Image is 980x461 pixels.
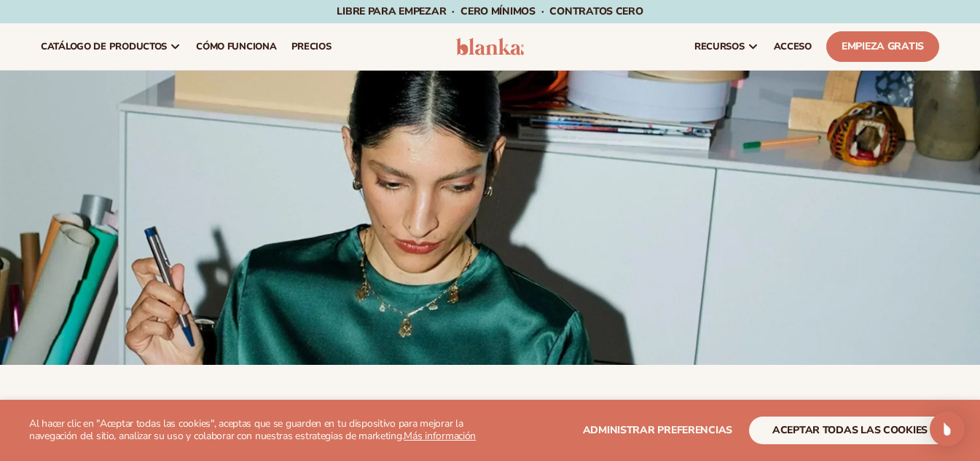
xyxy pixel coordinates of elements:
[826,31,939,62] a: Empieza gratis
[196,40,276,53] font: Cómo funciona
[452,4,455,18] font: ·
[583,417,732,444] button: Administrar preferencias
[29,417,463,443] font: Al hacer clic en "Aceptar todas las cookies", aceptas que se guarden en tu dispositivo para mejor...
[460,4,536,18] font: CERO mínimos
[772,423,928,437] font: aceptar todas las cookies
[767,23,819,70] a: ACCESO
[34,23,189,70] a: catálogo de productos
[749,417,951,444] button: aceptar todas las cookies
[284,23,339,70] a: precios
[930,411,965,446] div: Open Intercom Messenger
[456,38,525,55] img: logo
[694,40,745,53] font: recursos
[842,39,924,53] font: Empieza gratis
[404,429,476,443] a: Más información
[541,4,544,18] font: ·
[774,40,812,53] font: ACCESO
[291,40,332,53] font: precios
[337,4,446,18] font: Libre para empezar
[41,40,167,53] font: catálogo de productos
[549,4,643,18] font: Contratos CERO
[687,23,767,70] a: recursos
[583,423,732,437] font: Administrar preferencias
[189,23,283,70] a: Cómo funciona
